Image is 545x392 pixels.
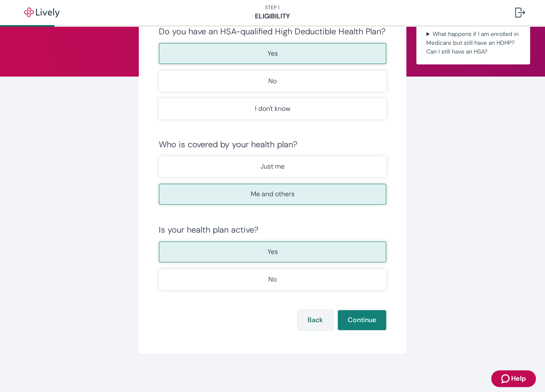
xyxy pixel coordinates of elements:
[159,156,386,177] button: Just me
[298,310,333,330] button: Back
[159,241,386,262] button: Yes
[338,310,386,330] button: Continue
[508,3,532,23] button: Log out
[159,26,386,36] div: Do you have an HSA-qualified High Deductible Health Plan?
[159,43,386,64] button: Yes
[267,247,278,257] p: Yes
[423,28,523,58] summary: What happens if I am enrolled in Medicare but still have an HDHP? Can I still have an HSA?
[159,98,386,119] button: I don't know
[251,189,295,199] p: Me and others
[260,161,285,172] p: Just me
[255,104,290,114] p: I don't know
[159,184,386,205] button: Me and others
[501,374,511,384] svg: Zendesk support icon
[268,76,277,86] p: No
[159,225,386,235] div: Is your health plan active?
[267,49,278,59] p: Yes
[491,370,536,387] button: Zendesk support iconHelp
[159,71,386,92] button: No
[268,274,277,284] p: No
[159,269,386,290] button: No
[159,139,386,149] div: Who is covered by your health plan?
[511,374,526,384] span: Help
[18,8,65,18] img: Lively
